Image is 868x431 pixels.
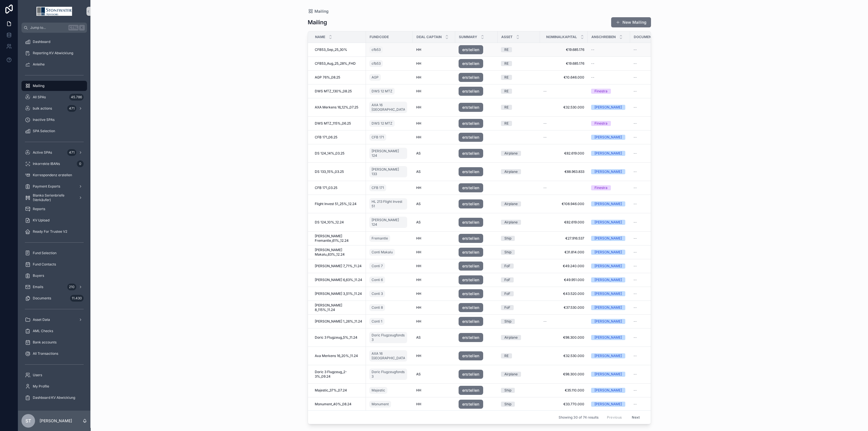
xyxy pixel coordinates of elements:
[416,61,452,66] a: HH
[21,159,87,169] a: Inkorrekte IBANs0
[594,105,622,110] div: [PERSON_NAME]
[416,47,421,52] span: HH
[369,263,385,269] a: Conti 7
[416,61,421,66] span: HH
[369,184,386,191] a: CFB 171
[372,167,405,176] span: [PERSON_NAME] 133
[33,150,52,155] span: Active SPAs
[21,147,87,158] a: Active SPAs471
[33,229,67,234] span: Ready For Trustee V2
[33,207,45,211] span: Reports
[33,62,45,67] span: Anleihe
[33,40,50,44] span: Dashboard
[21,37,87,47] a: Dashboard
[416,186,452,190] a: HH
[416,202,452,206] a: AS
[633,169,669,174] a: --
[459,167,483,176] a: erstellen
[369,197,409,211] a: HL 213 Flight Invest 51
[80,25,84,30] span: K
[315,151,344,156] span: DS 124_14%_03.25
[416,169,421,174] span: AS
[33,51,73,55] span: Reporting KV Abwicklung
[315,169,344,174] span: DS 133_15%_03.25
[543,264,584,268] a: €49.240.000
[416,220,421,225] span: AS
[372,250,393,254] span: Conti Makalu
[504,105,509,110] div: RE
[591,220,627,225] a: [PERSON_NAME]
[21,193,87,203] a: Blanko Serienbriefe (Verkäufer)
[633,186,669,190] a: --
[21,81,87,91] a: Mailing
[21,170,87,180] a: Korrespondenz erstellen
[633,47,669,52] a: --
[504,75,509,80] div: RE
[543,169,584,174] a: €88.963.833
[308,8,329,14] a: Mailing
[416,236,421,241] span: HH
[33,95,46,99] span: All SPAs
[315,75,340,80] span: AGP 76%_08.25
[33,173,72,177] span: Korrespondenz erstellen
[543,105,584,110] span: €32.530.000
[459,218,483,227] a: erstellen
[315,234,363,243] a: [PERSON_NAME] Fremantle_61%_12.24
[591,185,627,190] a: Finestra
[18,33,90,410] div: scrollable content
[459,73,483,82] a: erstellen
[315,121,363,126] a: DWS MTZ_115%_06.25
[594,169,622,174] div: [PERSON_NAME]
[372,199,405,208] span: HL 213 Flight Invest 51
[21,92,87,102] a: All SPAs45.786
[633,75,669,80] a: --
[591,135,627,140] a: [PERSON_NAME]
[543,61,584,66] span: €19.685.176
[633,236,637,241] span: --
[633,105,669,110] a: --
[501,250,537,255] a: Ship
[633,121,669,126] a: --
[594,151,622,156] div: [PERSON_NAME]
[504,201,518,206] div: Airplane
[633,236,669,241] a: --
[543,202,584,206] a: €108.946.000
[504,61,509,66] div: RE
[416,202,421,206] span: AS
[543,89,584,93] a: --
[543,151,584,156] span: €82.619.000
[501,201,537,206] a: Airplane
[591,61,594,66] span: --
[543,220,584,225] a: €82.619.000
[21,204,87,214] a: Reports
[315,89,352,93] span: DWS MTZ_130%_08.25
[591,105,627,110] a: [PERSON_NAME]
[633,135,637,140] span: --
[591,264,627,269] a: [PERSON_NAME]
[369,234,409,243] a: Fremantle
[504,264,510,269] div: FoF
[369,215,409,229] a: [PERSON_NAME] 124
[372,264,383,268] span: Conti 7
[33,218,49,223] span: KV Upload
[33,129,55,133] span: SPA Selection
[33,251,57,255] span: Fund Selection
[372,236,388,241] span: Fremantle
[372,89,392,93] span: DWS 12 MTZ
[369,73,409,82] a: AGP
[591,201,627,206] a: [PERSON_NAME]
[633,75,637,80] span: --
[633,151,669,156] a: --
[504,89,509,94] div: RE
[459,45,494,54] a: erstellen
[369,147,409,160] a: [PERSON_NAME] 124
[372,149,405,158] span: [PERSON_NAME] 124
[543,75,584,80] span: €10.646.000
[33,84,44,88] span: Mailing
[594,236,622,241] div: [PERSON_NAME]
[315,202,357,206] span: Flight Invest 51_25%_12.24
[459,262,494,271] a: erstellen
[459,103,494,112] a: erstellen
[369,134,386,141] a: CFB 171
[416,264,452,268] a: HH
